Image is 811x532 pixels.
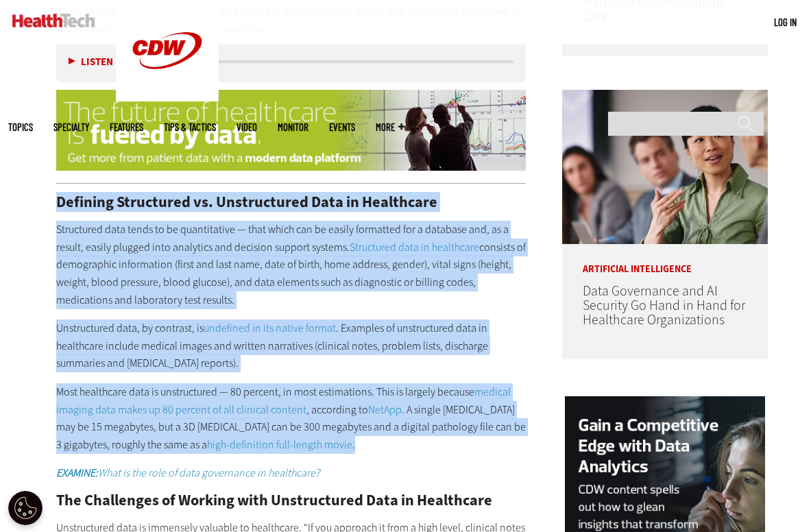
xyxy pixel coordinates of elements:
[329,122,355,132] a: Events
[562,244,768,274] p: Artificial Intelligence
[56,383,526,453] p: Most healthcare data is unstructured — 80 percent, in most estimations. This is largely because ,...
[562,90,768,244] img: woman discusses data governance
[116,90,219,105] a: CDW
[164,122,216,132] a: Tips & Tactics
[56,385,511,417] a: medical imaging data makes up 80 percent of all clinical content
[278,122,308,132] a: MonITor
[98,465,319,480] em: What is the role of data governance in healthcare?
[56,493,526,508] h2: The Challenges of Working with Unstructured Data in Healthcare
[12,14,95,27] img: Home
[368,402,402,417] a: NetApp
[8,122,33,132] span: Topics
[56,465,98,480] em: EXAMINE:
[110,122,143,132] a: Features
[8,491,43,525] div: Cookie Settings
[583,282,745,329] a: Data Governance and AI Security Go Hand in Hand for Healthcare Organizations
[207,437,352,452] a: high-definition full-length movie
[53,122,89,132] span: Specialty
[774,15,797,29] div: User menu
[56,465,319,480] a: EXAMINE:What is the role of data governance in healthcare?
[56,319,526,372] p: Unstructured data, by contrast, is . Examples of unstructured data in healthcare include medical ...
[376,122,404,132] span: More
[237,122,257,132] a: Video
[350,240,479,254] a: Structured data in healthcare
[56,195,526,210] h2: Defining Structured vs. Unstructured Data in Healthcare
[774,16,797,28] a: Log in
[8,491,43,525] button: Open Preferences
[56,221,526,309] p: Structured data tends to be quantitative — that which can be easily formatted for a database and,...
[204,321,336,335] a: undefined in its native format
